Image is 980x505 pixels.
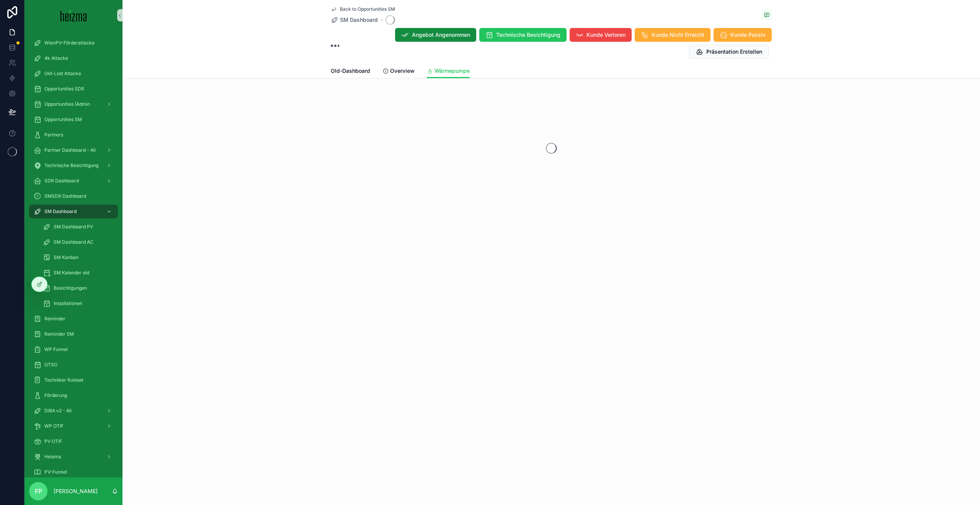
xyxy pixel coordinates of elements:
span: WienPV-Förderattacke [44,40,95,46]
a: Techniker Ruleset [29,373,118,387]
span: Old-Lost Attacke [44,71,81,77]
a: SM Dashboard [29,205,118,218]
a: SM Kalender old [38,266,118,280]
span: Wärmepumpe [434,67,470,75]
span: PV OTIF [44,438,62,444]
span: Angebot Angenommen [412,31,470,39]
span: WP OTIF [44,423,64,429]
span: Installationen [54,300,82,307]
a: Förderung [29,389,118,402]
button: Angebot Angenommen [395,28,476,42]
a: Old-Lost Attacke [29,67,118,80]
a: Besichtigungen [38,281,118,295]
a: SM Kanban [38,251,118,264]
span: Technische Besichtigung [44,162,98,169]
p: [PERSON_NAME] [54,487,98,495]
a: Overview [382,64,415,79]
a: DiBA v2 - All [29,404,118,418]
a: WienPV-Förderattacke [29,36,118,50]
span: Technische Besichtigung [496,31,560,39]
span: SM Kanban [54,254,78,261]
span: 4k Attacke [44,55,68,61]
span: SM Dashboard [340,16,378,24]
span: Overview [390,67,415,75]
span: Back to Opportunities SM [340,6,395,12]
span: Förderung [44,392,67,398]
span: WP Funnel [44,346,68,353]
a: WP Funnel [29,343,118,356]
span: Besichtigungen [54,285,87,291]
button: Präsentation Erstellen [689,45,769,59]
span: Reminder SM [44,331,74,337]
a: Opportunities (Admin [29,97,118,111]
button: Technische Besichtigung [479,28,567,42]
span: Old-Dashboard [331,67,370,75]
span: SM Kalender old [54,270,89,276]
span: Kunde Verloren [586,31,626,39]
a: Wärmepumpe [427,64,470,79]
span: Kunde Nicht Erreicht [652,31,704,39]
a: PV OTIF [29,434,118,448]
span: Opportunities (Admin [44,101,90,107]
a: 4k Attacke [29,51,118,65]
span: DiBA v2 - All [44,408,72,414]
a: SM Dashboard AC [38,235,118,249]
span: Opportunities SDR [44,86,84,92]
a: OTSO [29,358,118,372]
a: Heiama [29,450,118,464]
span: Opportunities SM [44,116,82,123]
button: Kunde Nicht Erreicht [635,28,710,42]
a: SM Dashboard PV [38,220,118,234]
a: Reminder SM [29,327,118,341]
span: Heiama [44,454,61,460]
span: PV-Funnel [44,469,67,475]
span: SM Dashboard [44,208,77,215]
a: Opportunities SM [29,113,118,126]
a: SM Dashboard [331,16,378,24]
a: Back to Opportunities SM [331,6,395,12]
a: Old-Dashboard [331,64,370,79]
span: SMSDR Dashboard [44,193,86,199]
a: WP OTIF [29,419,118,433]
a: PV-Funnel [29,465,118,479]
span: SM Dashboard AC [54,239,93,245]
span: OTSO [44,362,57,368]
div: scrollable content [24,31,122,477]
span: Techniker Ruleset [44,377,83,383]
button: Kunde Passiv [714,28,772,42]
a: Opportunities SDR [29,82,118,96]
span: SM Dashboard PV [54,224,93,230]
span: Reminder [44,316,65,322]
span: Kunde Passiv [730,31,766,39]
span: Präsentation Erstellen [706,48,762,56]
span: Partner Dashboard - All [44,147,96,153]
span: SDR Dashboard [44,178,79,184]
a: Installationen [38,297,118,310]
a: Partner Dashboard - All [29,143,118,157]
a: Technische Besichtigung [29,159,118,172]
a: Partners [29,128,118,142]
span: FP [35,487,42,496]
img: App logo [60,9,87,21]
a: SMSDR Dashboard [29,189,118,203]
a: SDR Dashboard [29,174,118,188]
a: Reminder [29,312,118,326]
span: Partners [44,132,63,138]
button: Kunde Verloren [570,28,632,42]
